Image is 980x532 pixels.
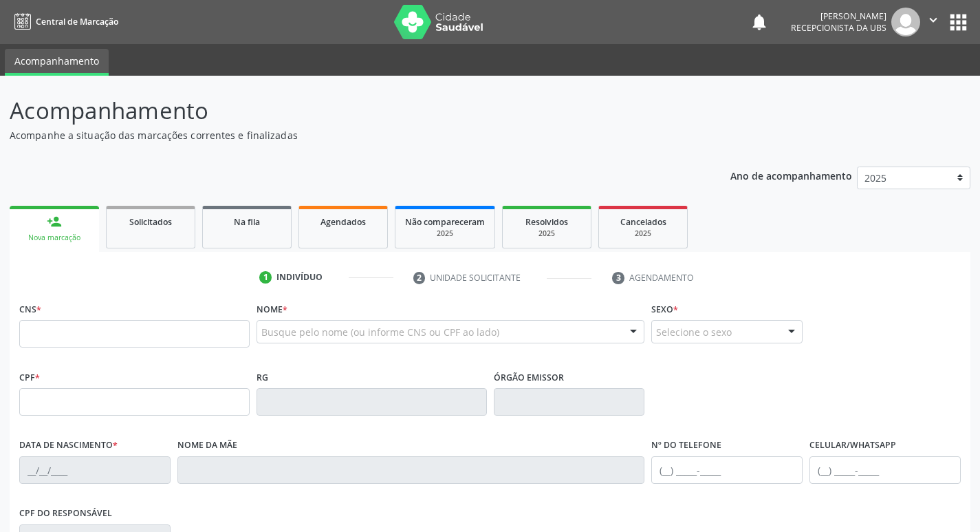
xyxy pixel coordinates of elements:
[891,8,920,36] img: img
[651,435,721,456] label: Nº do Telefone
[405,228,485,239] div: 2025
[47,214,62,229] div: person_add
[19,435,118,456] label: Data de nascimento
[10,128,682,142] p: Acompanhe a situação das marcações correntes e finalizadas
[791,22,886,34] span: Recepcionista da UBS
[609,228,677,239] div: 2025
[5,49,109,76] a: Acompanhamento
[129,216,172,228] span: Solicitados
[19,233,89,243] div: Nova marcação
[620,216,666,228] span: Cancelados
[36,16,118,28] span: Central de Marcação
[19,367,40,388] label: CPF
[10,94,682,128] p: Acompanhamento
[809,435,896,456] label: Celular/WhatsApp
[512,228,581,239] div: 2025
[791,10,886,22] div: [PERSON_NAME]
[405,216,485,228] span: Não compareceram
[730,167,852,184] p: Ano de acompanhamento
[651,299,678,320] label: Sexo
[19,503,112,524] label: CPF do responsável
[651,456,803,484] input: (__) _____-_____
[259,271,272,284] div: 1
[276,271,323,284] div: Indivíduo
[494,367,564,388] label: Órgão emissor
[257,367,268,388] label: RG
[19,299,41,320] label: CNS
[19,456,171,484] input: __/__/____
[946,10,970,34] button: apps
[750,12,769,32] button: notifications
[177,435,237,456] label: Nome da mãe
[525,216,568,228] span: Resolvidos
[320,216,366,228] span: Agendados
[926,12,941,28] i: 
[656,325,732,339] span: Selecione o sexo
[809,456,961,484] input: (__) _____-_____
[920,8,946,36] button: 
[10,10,118,33] a: Central de Marcação
[261,325,499,339] span: Busque pelo nome (ou informe CNS ou CPF ao lado)
[234,216,260,228] span: Na fila
[257,299,287,320] label: Nome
